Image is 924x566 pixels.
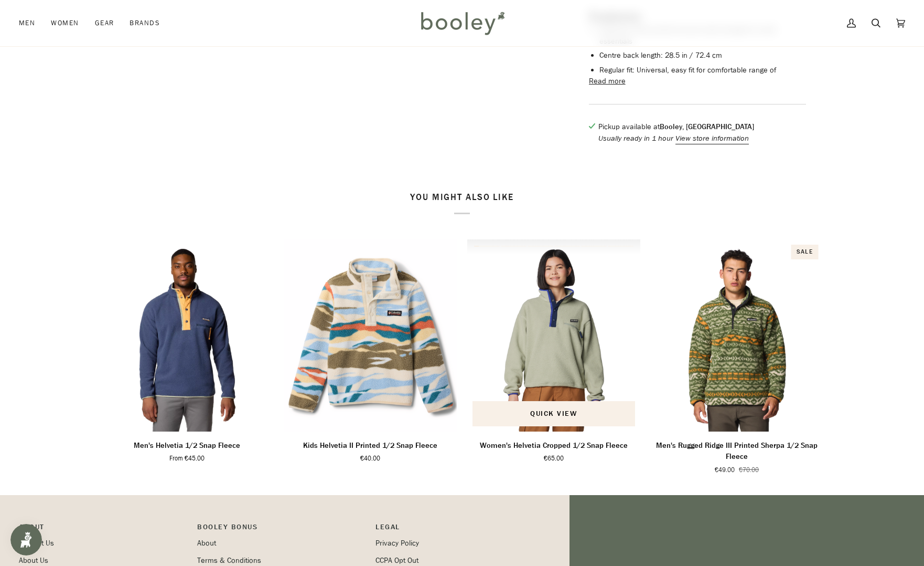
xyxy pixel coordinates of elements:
button: Read more [589,76,626,87]
span: €40.00 [360,454,380,463]
p: Pipeline_Footer Main [19,521,187,538]
img: Columbia Men's Helvetia 1/2 Snap Fleece Nocturnal - Booley Galway [101,239,274,432]
product-grid-item-variant: XXS / Chalk Rogue Valley [284,239,457,432]
img: Columbia Men's Rugged Ridge III Printed Sherpa 1/2 Snap Fleece Canteen / Madras Multi - Booley Ga... [651,239,824,432]
product-grid-item: Women's Helvetia Cropped 1/2 Snap Fleece [467,239,640,464]
a: Men's Helvetia 1/2 Snap Fleece [101,239,274,432]
span: €65.00 [544,454,564,463]
a: CCPA Opt Out [375,555,418,565]
a: Men's Helvetia 1/2 Snap Fleece [101,436,274,464]
li: Regular fit: Universal, easy fit for comfortable range of [599,65,806,76]
span: Women [51,18,79,28]
span: Quick view [530,408,577,419]
span: Brands [130,18,160,28]
strong: Booley, [GEOGRAPHIC_DATA] [660,122,754,132]
product-grid-item-variant: Small / Canteen / Madras Multi [651,239,824,432]
h2: You might also like [101,192,823,214]
product-grid-item-variant: XS / Safari [467,239,640,432]
p: Pickup available at [598,121,754,133]
span: €70.00 [739,465,759,475]
p: Kids Helvetia II Printed 1/2 Snap Fleece [303,440,437,452]
button: Quick view [472,401,635,426]
div: Sale [791,245,818,260]
product-grid-item: Kids Helvetia II Printed 1/2 Snap Fleece [284,239,457,464]
a: About Us [19,555,48,565]
a: Men's Rugged Ridge III Printed Sherpa 1/2 Snap Fleece [651,239,824,432]
button: View store information [675,133,749,144]
a: Terms & Conditions [197,555,261,565]
img: Columbia Kids Helvetia II Printed 1/2 Snap Fleece Chalk Rogue Valley - Booley Galway [284,239,457,432]
img: Columbia Women's Helvetia Cropped 1/2 Snap Safari - Booley Galway [467,239,640,432]
a: Women's Helvetia Cropped 1/2 Snap Fleece [467,436,640,464]
span: Gear [95,18,114,28]
span: From €45.00 [169,454,205,463]
iframe: Button to open loyalty program pop-up [10,524,42,555]
a: Women's Helvetia Cropped 1/2 Snap Fleece [467,239,640,432]
img: Booley [416,8,508,38]
a: Men's Rugged Ridge III Printed Sherpa 1/2 Snap Fleece [651,436,824,475]
p: Booley Bonus [197,521,365,538]
span: Men [19,18,35,28]
p: Men's Rugged Ridge III Printed Sherpa 1/2 Snap Fleece [651,440,824,463]
a: Kids Helvetia II Printed 1/2 Snap Fleece [284,239,457,432]
p: Women's Helvetia Cropped 1/2 Snap Fleece [480,440,628,452]
a: Kids Helvetia II Printed 1/2 Snap Fleece [284,436,457,464]
product-grid-item-variant: XS / Nocturnal [101,239,274,432]
span: €49.00 [715,465,735,475]
p: Men's Helvetia 1/2 Snap Fleece [134,440,240,452]
product-grid-item: Men's Helvetia 1/2 Snap Fleece [101,239,274,464]
a: About [197,538,216,548]
li: Centre back length: 28.5 in / 72.4 cm [599,50,806,61]
product-grid-item: Men's Rugged Ridge III Printed Sherpa 1/2 Snap Fleece [651,239,824,475]
p: Pipeline_Footer Sub [375,521,543,538]
a: Privacy Policy [375,538,419,548]
p: Usually ready in 1 hour [598,133,754,144]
